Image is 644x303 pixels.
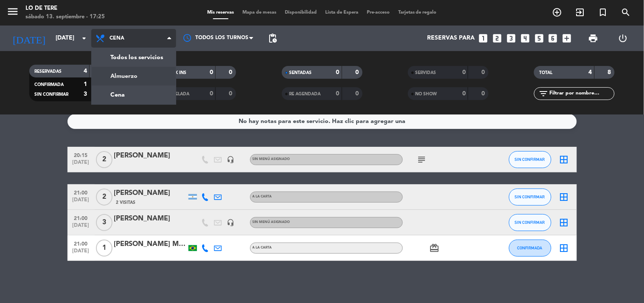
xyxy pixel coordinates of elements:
[34,92,68,97] span: SIN CONFIRMAR
[70,238,92,248] span: 21:00
[92,48,176,67] a: Todos los servicios
[281,10,321,15] span: Disponibilidad
[6,29,51,48] i: [DATE]
[92,67,176,86] a: Almuerzo
[96,151,112,168] span: 2
[509,189,551,206] button: SIN CONFIRMAR
[520,33,531,44] i: looks_4
[34,83,64,87] span: CONFIRMADA
[227,156,235,163] i: headset_mic
[203,10,238,15] span: Mis reservas
[210,91,213,97] strong: 0
[394,10,441,15] span: Tarjetas de regalo
[25,4,105,13] div: Lo de Tere
[110,35,124,41] span: Cena
[79,33,89,43] i: arrow_drop_down
[538,89,548,99] i: filter_list
[6,5,19,21] button: menu
[92,86,176,104] a: Cena
[84,68,87,74] strong: 4
[478,33,489,44] i: looks_one
[462,91,466,97] strong: 0
[462,69,466,75] strong: 0
[114,150,186,161] div: [PERSON_NAME]
[515,157,545,162] span: SIN CONFIRMAR
[290,92,321,96] span: RE AGENDADA
[562,33,573,44] i: add_box
[363,10,394,15] span: Pre-acceso
[509,240,551,257] button: CONFIRMADA
[267,33,278,43] span: pending_actions
[548,89,614,98] input: Filtrar por nombre...
[559,154,569,165] i: border_all
[416,71,436,75] span: SERVIDAS
[229,69,234,75] strong: 0
[575,7,585,17] i: exit_to_app
[210,69,213,75] strong: 0
[515,194,545,199] span: SIN CONFIRMAR
[517,246,543,250] span: CONFIRMADA
[70,160,92,169] span: [DATE]
[96,214,112,231] span: 3
[559,217,569,228] i: border_all
[481,91,487,97] strong: 0
[70,248,92,258] span: [DATE]
[163,92,189,96] span: CANCELADA
[70,213,92,223] span: 21:00
[355,91,360,97] strong: 0
[559,243,569,253] i: border_all
[238,10,281,15] span: Mapa de mesas
[25,13,105,21] div: sábado 13. septiembre - 17:25
[430,243,440,253] i: card_giftcard
[114,213,186,224] div: [PERSON_NAME]
[552,7,562,17] i: add_circle_outline
[417,154,427,165] i: subject
[229,91,234,97] strong: 0
[355,69,360,75] strong: 0
[515,220,545,225] span: SIN CONFIRMAR
[336,91,340,97] strong: 0
[506,33,517,44] i: looks_3
[70,150,92,160] span: 20:15
[321,10,363,15] span: Lista de Espera
[481,69,487,75] strong: 0
[598,7,608,17] i: turned_in_not
[548,33,559,44] i: looks_6
[290,71,312,75] span: SENTADAS
[589,69,592,75] strong: 4
[253,195,272,198] span: A la carta
[116,199,136,206] span: 2 Visitas
[96,189,112,206] span: 2
[114,239,186,250] div: [PERSON_NAME] MARINS
[509,214,551,231] button: SIN CONFIRMAR
[608,69,613,75] strong: 8
[336,69,340,75] strong: 0
[70,187,92,197] span: 21:00
[114,188,186,199] div: [PERSON_NAME]
[253,246,272,249] span: A la carta
[84,91,87,97] strong: 3
[416,92,437,96] span: NO SHOW
[492,33,503,44] i: looks_two
[621,7,631,17] i: search
[588,33,599,43] span: print
[559,192,569,202] i: border_all
[34,69,62,74] span: RESERVADAS
[96,240,112,257] span: 1
[253,157,290,161] span: Sin menú asignado
[70,223,92,232] span: [DATE]
[534,33,545,44] i: looks_5
[427,35,475,42] span: Reservas para
[6,5,19,18] i: menu
[70,197,92,207] span: [DATE]
[84,81,87,87] strong: 1
[608,26,638,51] div: LOG OUT
[253,220,290,224] span: Sin menú asignado
[509,151,551,168] button: SIN CONFIRMAR
[227,219,235,226] i: headset_mic
[539,71,552,75] span: TOTAL
[239,117,405,126] div: No hay notas para este servicio. Haz clic para agregar una
[618,33,628,43] i: power_settings_new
